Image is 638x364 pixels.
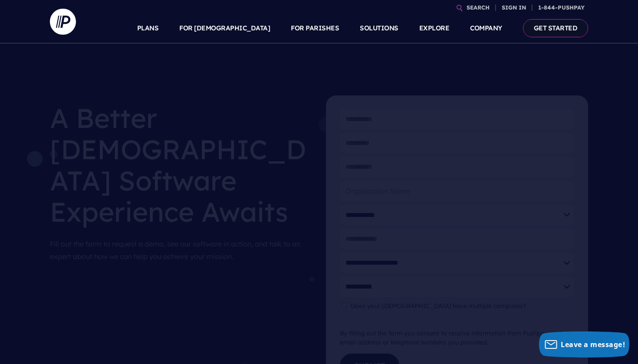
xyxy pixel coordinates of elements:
[179,13,270,43] a: FOR [DEMOGRAPHIC_DATA]
[523,19,589,37] a: GET STARTED
[561,340,625,349] span: Leave a message!
[137,13,159,43] a: PLANS
[470,13,502,43] a: COMPANY
[539,331,629,357] button: Leave a message!
[360,13,398,43] a: SOLUTIONS
[291,13,339,43] a: FOR PARISHES
[419,13,450,43] a: EXPLORE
